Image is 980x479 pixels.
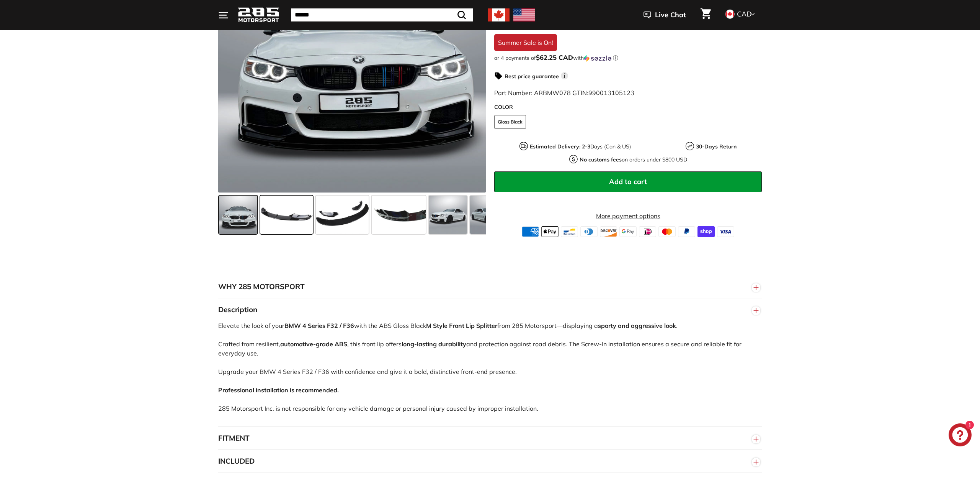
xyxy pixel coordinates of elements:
[717,226,734,237] img: visa
[530,143,590,150] strong: Estimated Delivery: 2-3
[494,171,762,192] button: Add to cart
[588,89,634,97] span: 990013105123
[505,73,559,80] strong: Best price guarantee
[522,226,539,237] img: american_express
[580,226,598,237] img: diners_club
[402,340,466,348] strong: long-lasting durability
[536,53,573,61] span: $62.25 CAD
[494,34,557,51] div: Summer Sale is On!
[218,275,762,298] button: WHY 285 MOTORSPORT
[218,321,762,426] div: Elevate the look of your with the ABS Gloss Black from 285 Motorsport—displaying a . Crafted from...
[609,177,647,186] span: Add to cart
[658,226,676,237] img: master
[737,10,751,18] span: CAD
[600,226,617,237] img: discover
[697,226,715,237] img: shopify_pay
[494,89,634,97] span: Part Number: ARBMW078 GTIN:
[639,226,656,237] img: ideal
[280,340,347,348] strong: automotive-grade ABS
[696,2,715,28] a: Cart
[494,103,762,111] label: COLOR
[494,211,762,221] a: More payment options
[634,5,696,25] button: Live Chat
[426,322,448,329] strong: M Style
[449,322,497,329] strong: Front Lip Splitter
[946,423,974,448] inbox-online-store-chat: Shopify online store chat
[696,143,737,150] strong: 30-Days Return
[218,386,339,394] strong: Professional installation is recommended.
[580,156,687,164] p: on orders under $800 USD
[584,55,611,62] img: Sezzle
[218,298,762,321] button: Description
[284,322,354,329] strong: BMW 4 Series F32 / F36
[655,10,686,20] span: Live Chat
[678,226,695,237] img: paypal
[218,427,762,450] button: FITMENT
[291,8,473,21] input: Search
[494,54,762,62] div: or 4 payments of with
[561,72,568,79] span: i
[218,450,762,473] button: INCLUDED
[494,54,762,62] div: or 4 payments of$62.25 CADwithSezzle Click to learn more about Sezzle
[541,226,559,237] img: apple_pay
[598,322,676,329] strong: sporty and aggressive look
[530,143,631,151] p: Days (Can & US)
[561,226,578,237] img: bancontact
[580,156,622,163] strong: No customs fees
[237,6,279,24] img: Logo_285_Motorsport_areodynamics_components
[619,226,637,237] img: google_pay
